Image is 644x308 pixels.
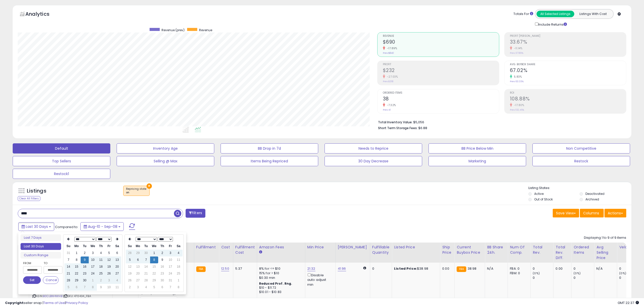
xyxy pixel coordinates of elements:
[556,266,567,271] div: 0.00
[64,256,73,263] td: 7
[510,92,626,94] span: ROI
[487,245,506,255] div: BB Share 24h.
[457,266,466,272] small: FBA
[383,63,499,66] span: Profit
[80,222,124,231] button: Aug-10 - Sep-08
[235,245,255,255] div: Fulfillment Cost
[81,277,89,284] td: 30
[81,243,89,250] th: Tu
[134,243,142,250] th: Mo
[64,263,73,270] td: 14
[174,270,183,277] td: 25
[43,300,65,305] a: Terms of Use
[385,75,398,79] small: -27.03%
[89,250,97,256] td: 3
[584,235,626,240] div: Displaying 1 to 9 of 9 items
[378,120,413,124] b: Total Inventory Value:
[73,250,81,256] td: 1
[126,243,134,250] th: Su
[378,119,623,125] li: $5,056
[394,245,438,250] div: Listed Price
[174,243,183,250] th: Sa
[126,191,147,194] div: on
[428,156,526,166] button: Marketing
[97,263,105,270] td: 18
[150,277,158,284] td: 29
[619,276,640,280] div: 0
[23,276,41,284] button: Set
[126,284,134,291] td: 2
[63,294,91,298] span: | SKU: 470434_FBA
[510,63,626,66] span: Avg. Buybox Share
[513,12,533,16] div: Totals For
[43,294,62,298] a: B0CLBW4WHB
[221,143,318,153] button: BB Drop in 7d
[64,270,73,277] td: 21
[126,263,134,270] td: 12
[512,46,523,50] small: -11.14%
[134,250,142,256] td: 29
[113,277,121,284] td: 4
[18,196,40,201] div: Clear All Filters
[142,270,150,277] td: 21
[534,192,544,196] label: Active
[126,256,134,263] td: 5
[150,256,158,263] td: 8
[394,266,436,271] div: $38.98
[166,256,174,263] td: 10
[142,243,150,250] th: Tu
[528,186,631,191] p: Listing States:
[134,277,142,284] td: 27
[21,243,61,250] li: Last 30 Days
[25,10,59,19] h5: Analytics
[166,277,174,284] td: 31
[221,245,231,250] div: Cost
[372,245,390,255] div: Fulfillable Quantity
[532,143,630,153] button: Non Competitive
[64,243,73,250] th: Su
[134,270,142,277] td: 20
[117,156,214,166] button: Selling @ Max
[619,245,638,250] div: Velocity
[97,284,105,291] td: 9
[574,266,594,271] div: 0
[383,96,499,103] h2: 38
[174,256,183,263] td: 11
[510,245,528,255] div: Num of Comp.
[64,250,73,256] td: 31
[150,243,158,250] th: We
[338,245,368,250] div: [PERSON_NAME]
[5,301,88,305] div: seller snap | |
[105,277,113,284] td: 3
[259,286,301,290] div: $10 - $11.72
[196,245,217,250] div: Fulfillment
[383,35,499,38] span: Revenue
[174,284,183,291] td: 8
[158,263,166,270] td: 16
[89,256,97,263] td: 10
[442,245,452,255] div: Ship Price
[199,28,212,32] span: Revenue
[97,243,105,250] th: Th
[73,284,81,291] td: 6
[89,270,97,277] td: 24
[574,245,592,255] div: Ordered Items
[150,250,158,256] td: 1
[142,284,150,291] td: 4
[259,245,303,250] div: Amazon Fees
[150,270,158,277] td: 22
[150,263,158,270] td: 15
[510,266,527,271] div: FBA: 0
[105,270,113,277] td: 26
[126,277,134,284] td: 26
[113,250,121,256] td: 6
[73,256,81,263] td: 8
[140,245,192,250] div: Business Pricing
[142,263,150,270] td: 14
[13,156,110,166] button: Top Sellers
[534,197,553,201] label: Out of Stock
[596,266,613,271] div: N/A
[105,256,113,263] td: 12
[113,270,121,277] td: 27
[21,252,61,259] li: Custom Range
